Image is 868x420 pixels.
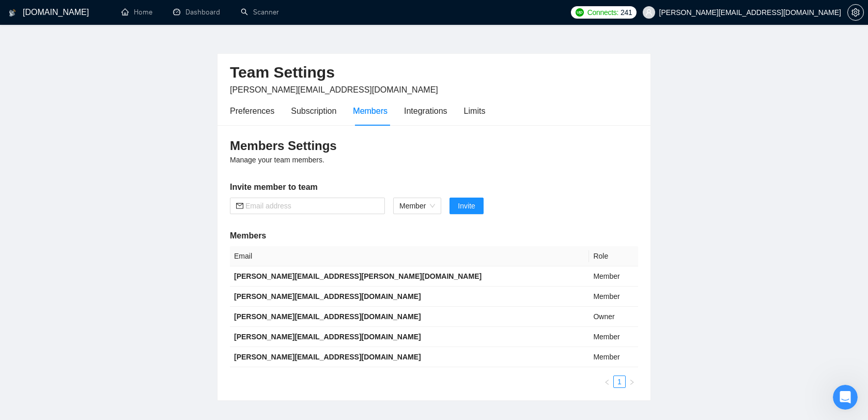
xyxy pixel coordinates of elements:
[450,198,483,214] button: Invite
[614,376,625,387] a: 1
[613,376,626,388] li: 1
[589,347,638,367] td: Member
[234,333,421,341] b: [PERSON_NAME][EMAIL_ADDRESS][DOMAIN_NAME]
[291,104,336,117] div: Subscription
[230,156,324,164] span: Manage your team members.
[230,230,638,242] h5: Members
[404,104,447,117] div: Integrations
[241,8,279,17] a: searchScanner
[353,104,388,117] div: Members
[234,353,421,361] b: [PERSON_NAME][EMAIL_ADDRESS][DOMAIN_NAME]
[601,376,613,388] li: Previous Page
[587,7,618,18] span: Connects:
[589,266,638,287] td: Member
[621,7,632,18] span: 241
[589,327,638,347] td: Member
[589,307,638,327] td: Owner
[589,246,638,266] th: Role
[833,385,858,410] iframe: Intercom live chat
[245,200,379,212] input: Email address
[847,4,864,21] button: setting
[230,85,438,94] span: [PERSON_NAME][EMAIL_ADDRESS][DOMAIN_NAME]
[576,8,584,17] img: upwork-logo.png
[9,5,16,21] img: logo
[230,246,589,266] th: Email
[230,181,638,193] h5: Invite member to team
[230,104,274,117] div: Preferences
[629,379,635,385] span: right
[230,62,638,83] h2: Team Settings
[464,104,486,117] div: Limits
[234,312,421,321] b: [PERSON_NAME][EMAIL_ADDRESS][DOMAIN_NAME]
[230,138,638,154] h3: Members Settings
[848,8,863,17] span: setting
[234,272,482,280] b: [PERSON_NAME][EMAIL_ADDRESS][PERSON_NAME][DOMAIN_NAME]
[234,292,421,301] b: [PERSON_NAME][EMAIL_ADDRESS][DOMAIN_NAME]
[589,287,638,307] td: Member
[121,8,152,17] a: homeHome
[604,379,610,385] span: left
[645,9,653,16] span: user
[458,200,475,212] span: Invite
[847,8,864,17] a: setting
[399,198,435,214] span: Member
[236,202,243,209] span: mail
[601,376,613,388] button: left
[173,8,220,17] a: dashboardDashboard
[626,376,638,388] button: right
[626,376,638,388] li: Next Page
